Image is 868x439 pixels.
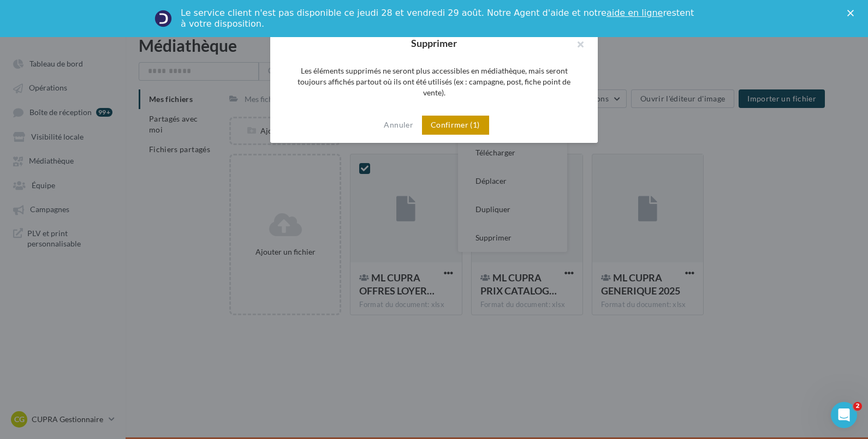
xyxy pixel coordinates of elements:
img: Profile image for Service-Client [154,10,172,27]
a: aide en ligne [607,8,663,18]
div: Fermer [847,10,858,16]
iframe: Intercom live chat [831,402,857,428]
button: Confirmer (1) [422,116,489,134]
h2: Supprimer [288,38,580,48]
button: Annuler [379,118,417,131]
div: Les éléments supprimés ne seront plus accessibles en médiathèque, mais seront toujours affichés p... [288,65,580,98]
span: 2 [853,402,862,411]
div: Le service client n'est pas disponible ce jeudi 28 et vendredi 29 août. Notre Agent d'aide et not... [181,8,696,29]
